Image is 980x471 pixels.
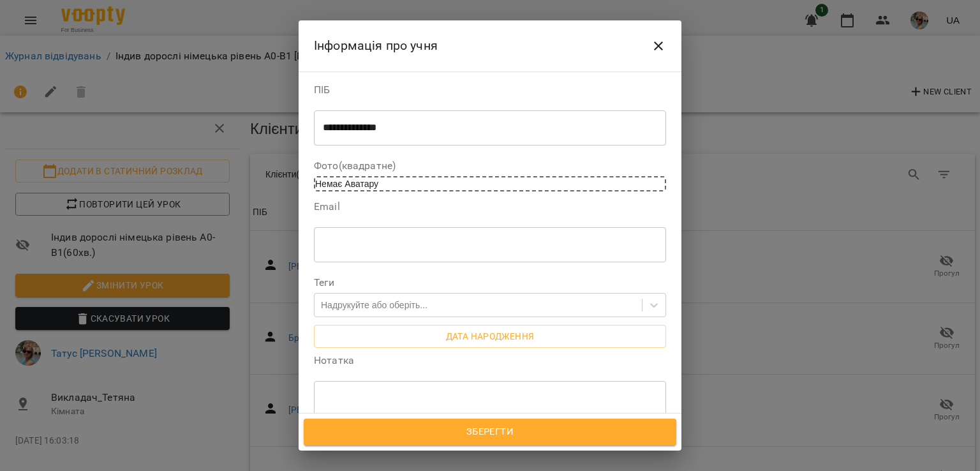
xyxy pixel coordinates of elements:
[314,355,666,366] label: Нотатка
[314,161,666,171] label: Фото(квадратне)
[314,278,666,288] label: Теги
[314,202,666,212] label: Email
[643,31,674,61] button: Close
[315,179,378,189] span: Немає Аватару
[304,419,676,445] button: Зберегти
[314,85,666,95] label: ПІБ
[314,325,666,348] button: Дата народження
[324,329,656,344] span: Дата народження
[314,36,438,56] h6: Інформація про учня
[318,424,662,440] span: Зберегти
[321,299,427,311] div: Надрукуйте або оберіть...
